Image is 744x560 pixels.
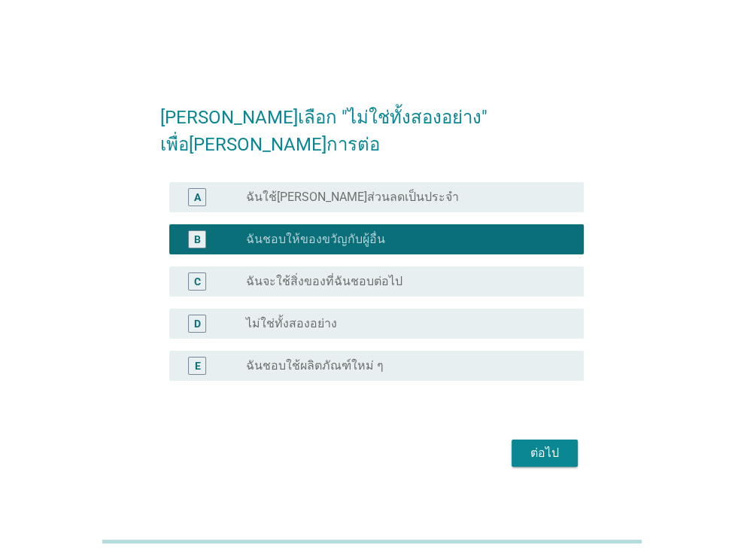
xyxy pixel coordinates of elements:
label: ฉันชอบใช้ผลิตภัณฑ์ใหม่ ๆ [246,358,384,373]
h2: [PERSON_NAME]เลือก "ไม่ใช่ทั้งสองอย่าง" เพื่อ[PERSON_NAME]การต่อ [160,89,584,158]
div: B [194,232,201,248]
div: A [194,190,201,205]
label: ฉันจะใช้สิ่งของที่ฉันชอบต่อไป [246,274,402,289]
label: ไม่ใช่ทั้งสองอย่าง [246,316,337,331]
label: ฉันใช้[PERSON_NAME]ส่วนลดเป็นประจำ [246,190,459,205]
div: D [194,316,201,332]
div: C [194,274,201,290]
div: E [194,358,200,374]
label: ฉันชอบให้ของขวัญกับผู้อื่น [246,232,385,247]
button: ต่อไป [512,440,578,467]
div: ต่อไป [524,444,566,462]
